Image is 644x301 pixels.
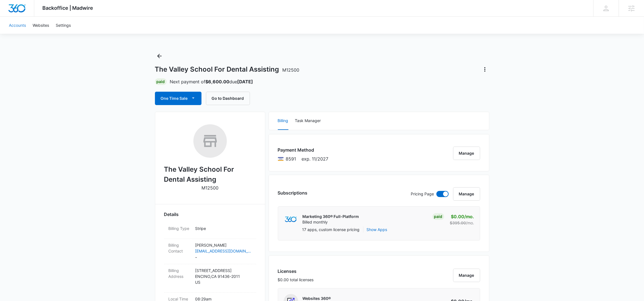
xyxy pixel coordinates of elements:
[206,92,250,105] button: Go to Dashboard
[155,92,201,105] button: One Time Sale
[195,242,252,248] p: [PERSON_NAME]
[195,242,252,261] dd: -
[480,65,489,74] button: Actions
[155,65,300,74] h1: The Valley School For Dental Assisting
[169,225,191,231] dt: Billing Type
[164,264,256,293] div: Billing Address[STREET_ADDRESS]ENCINO,CA 91436-2011US
[303,214,359,219] p: Marketing 360® Full-Platform
[237,79,253,84] strong: [DATE]
[450,220,466,225] s: $395.00
[195,225,252,231] p: Stripe
[453,187,480,201] button: Manage
[432,213,444,220] div: Paid
[278,147,329,153] h3: Payment Method
[448,213,474,220] p: $0.00
[164,222,256,239] div: Billing TypeStripe
[278,112,288,130] button: Billing
[169,268,191,279] dt: Billing Address
[206,79,230,84] strong: $6,600.00
[286,156,296,162] span: Visa ending with
[164,211,179,218] span: Details
[302,156,329,162] span: exp. 11/2027
[411,191,434,197] p: Pricing Page
[278,268,314,275] h3: Licenses
[169,242,191,254] dt: Billing Contact
[453,147,480,160] button: Manage
[6,17,29,34] a: Accounts
[367,227,387,232] button: Show Apps
[201,185,218,191] p: M12500
[278,190,308,196] h3: Subscriptions
[303,219,359,225] p: Billed monthly
[283,67,300,73] span: M12500
[466,220,474,225] span: /mo.
[278,277,314,283] p: $0.00 total licenses
[170,78,253,85] p: Next payment of due
[155,78,167,85] div: Paid
[453,269,480,282] button: Manage
[164,239,256,264] div: Billing Contact[PERSON_NAME][EMAIL_ADDRESS][DOMAIN_NAME]-
[155,52,164,60] button: Back
[43,5,93,11] span: Backoffice | Madwire
[52,17,74,34] a: Settings
[29,17,52,34] a: Websites
[195,268,252,285] p: [STREET_ADDRESS] ENCINO , CA 91436-2011 US
[302,227,360,232] p: 17 apps, custom license pricing
[285,217,297,222] img: marketing360Logo
[195,248,252,254] a: [EMAIL_ADDRESS][DOMAIN_NAME]
[164,164,256,185] h2: The Valley School For Dental Assisting
[295,112,321,130] button: Task Manager
[465,214,474,219] span: /mo.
